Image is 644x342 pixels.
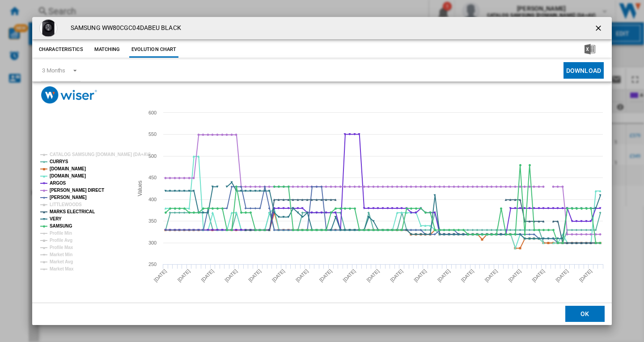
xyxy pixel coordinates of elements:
[224,268,238,283] tspan: [DATE]
[295,268,309,283] tspan: [DATE]
[148,153,157,159] tspan: 500
[590,19,608,37] button: getI18NText('BUTTONS.CLOSE_DIALOG')
[563,62,604,79] button: Download
[148,262,157,267] tspan: 250
[570,42,610,58] button: Download in Excel
[50,209,95,214] tspan: MARKS ELECTRICAL
[66,24,181,33] h4: SAMSUNG WW80CGC04DABEU BLACK
[585,44,595,55] img: excel-24x24.png
[50,252,72,257] tspan: Market Min
[148,240,157,245] tspan: 300
[50,152,151,157] tspan: CATALOG SAMSUNG [DOMAIN_NAME] (DA+AV)
[50,202,82,207] tspan: LITTLEWOODS
[148,110,157,115] tspan: 600
[531,268,546,283] tspan: [DATE]
[50,195,87,200] tspan: [PERSON_NAME]
[271,268,286,283] tspan: [DATE]
[484,268,499,283] tspan: [DATE]
[137,181,143,196] tspan: Values
[389,268,404,283] tspan: [DATE]
[32,17,612,325] md-dialog: Product popup
[50,238,72,243] tspan: Profile Avg
[50,181,66,186] tspan: ARGOS
[50,173,86,178] tspan: [DOMAIN_NAME]
[507,268,522,283] tspan: [DATE]
[460,268,475,283] tspan: [DATE]
[50,188,104,193] tspan: [PERSON_NAME] DIRECT
[37,42,85,58] button: Characteristics
[200,268,215,283] tspan: [DATE]
[153,268,168,283] tspan: [DATE]
[342,268,357,283] tspan: [DATE]
[88,42,127,58] button: Matching
[129,42,179,58] button: Evolution chart
[318,268,333,283] tspan: [DATE]
[50,231,72,236] tspan: Profile Min
[555,268,569,283] tspan: [DATE]
[148,218,157,224] tspan: 350
[50,259,73,264] tspan: Market Avg
[436,268,451,283] tspan: [DATE]
[594,24,605,34] ng-md-icon: getI18NText('BUTTONS.CLOSE_DIALOG')
[177,268,191,283] tspan: [DATE]
[365,268,380,283] tspan: [DATE]
[50,266,74,271] tspan: Market Max
[42,67,65,74] div: 3 Months
[39,19,57,37] img: SAM-WW80CGC04DABEU-A_800x800.jpg
[50,159,68,164] tspan: CURRYS
[50,216,62,221] tspan: VERY
[578,268,593,283] tspan: [DATE]
[565,306,605,322] button: OK
[41,86,97,104] img: logo_wiser_300x94.png
[50,245,73,250] tspan: Profile Max
[50,224,72,228] tspan: SAMSUNG
[148,175,157,180] tspan: 450
[50,166,86,171] tspan: [DOMAIN_NAME]
[148,131,157,137] tspan: 550
[148,197,157,202] tspan: 400
[413,268,428,283] tspan: [DATE]
[247,268,262,283] tspan: [DATE]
